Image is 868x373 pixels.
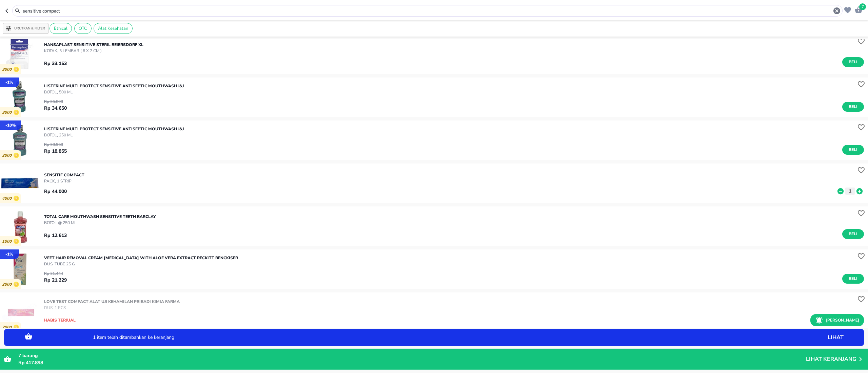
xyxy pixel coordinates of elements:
p: Rp 20.950 [44,141,67,148]
button: [PERSON_NAME] [810,314,864,326]
p: 2000 [2,325,14,330]
p: VEET HAIR REMOVAL CREAM [MEDICAL_DATA] WITH ALOE VERA EXTRACT Reckitt Benckiser [44,255,238,261]
p: 3000 [2,67,14,72]
p: - 10 % [5,122,16,128]
span: Beli [847,103,859,110]
button: Beli [842,274,864,284]
p: HANSAPLAST SENSITIVE STERIL Beiersdorf XL [44,42,143,48]
p: 2000 [2,153,14,158]
p: 4000 [2,196,14,201]
div: Alat Kesehatan [94,23,133,34]
span: 7 [859,3,866,10]
button: Beli [842,229,864,239]
span: Beli [847,59,859,66]
p: Rp 18.855 [44,148,67,155]
button: 1 [845,188,855,195]
p: barang [18,352,806,359]
p: DUS, 1 PCS [44,305,180,311]
p: TOTAL CARE MOUTHWASH SENSITIVE TEETH Barclay [44,214,156,220]
p: Rp 21.229 [44,277,67,284]
span: OTC [75,25,91,31]
span: 7 [18,352,21,359]
p: Rp 21.444 [44,270,67,277]
span: Ethical [50,25,72,31]
div: Ethical [50,23,72,34]
span: Beli [847,231,859,238]
p: Rp 34.650 [44,105,67,112]
p: KOTAK, 5 LEMBAR ( 6 x 7 cm ) [44,48,143,54]
p: [PERSON_NAME] [826,317,859,323]
p: SENSITIF Compact [44,172,84,178]
p: Urutkan & Filter [14,26,45,31]
p: BOTOL @ 250 ML [44,220,156,226]
button: Beli [842,57,864,67]
p: BOTOL, 500 ML [44,89,184,95]
span: Alat Kesehatan [94,25,132,31]
p: LISTERINE MULTI PROTECT SENSITIVE ANTISEPTIC MOUTHWASH J&J [44,83,184,89]
p: - 1 % [5,79,13,85]
p: - 1 % [5,251,13,257]
button: Beli [842,102,864,112]
p: Habis terjual [44,317,76,323]
p: DUS, TUBE 25 G [44,261,238,267]
div: OTC [74,23,92,34]
button: 7 [853,4,863,15]
span: Rp 417.898 [18,359,43,366]
p: LOVE TEST COMPACT ALAT UJI KEHAMILAN PRIBADI Kimia Farma [44,299,180,305]
input: Cari 4000+ produk di sini [22,7,833,15]
p: 2000 [2,282,14,287]
button: Beli [842,145,864,155]
p: Rp 44.000 [44,188,67,195]
p: PACK, 1 STRIP [44,178,84,184]
p: 1 [847,188,853,195]
p: 1 item telah ditambahkan ke keranjang [93,335,707,340]
p: LISTERINE MULTI PROTECT SENSITIVE ANTISEPTIC MOUTHWASH J&J [44,126,184,132]
button: Urutkan & Filter [3,23,48,34]
p: 3000 [2,110,14,115]
p: 1000 [2,239,14,244]
p: Rp 12.613 [44,232,67,239]
span: Beli [847,275,859,282]
span: Beli [847,146,859,153]
p: Rp 35.000 [44,98,67,105]
p: BOTOL, 250 ML [44,132,184,138]
p: Rp 33.153 [44,60,67,67]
